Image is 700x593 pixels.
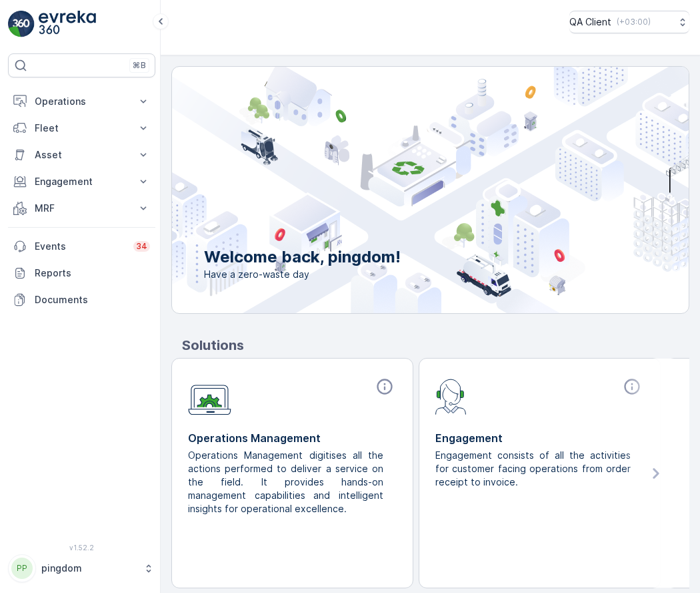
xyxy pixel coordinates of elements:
img: logo [8,11,35,37]
img: city illustration [112,67,689,313]
img: module-icon [435,377,467,415]
button: Operations [8,88,155,115]
p: MRF [35,202,129,215]
p: Reports [35,266,150,280]
p: Fleet [35,122,129,135]
p: ( +03:00 ) [617,17,651,27]
p: 34 [136,241,147,252]
a: Events34 [8,233,155,260]
button: QA Client(+03:00) [569,11,689,33]
p: Engagement [435,430,644,446]
button: MRF [8,195,155,222]
img: module-icon [188,377,231,415]
p: Solutions [182,335,689,355]
img: logo_light-DOdMpM7g.png [39,11,96,37]
button: Asset [8,142,155,168]
a: Reports [8,260,155,286]
p: Engagement [35,175,129,188]
span: v 1.52.2 [8,544,155,552]
p: Welcome back, pingdom! [204,246,401,268]
span: Have a zero-waste day [204,268,401,281]
p: Operations Management digitises all the actions performed to deliver a service on the field. It p... [188,449,386,516]
p: pingdom [41,562,137,575]
p: Documents [35,293,150,307]
p: Operations [35,95,129,108]
button: Fleet [8,115,155,142]
p: ⌘B [133,60,146,71]
button: Engagement [8,168,155,195]
div: PP [11,558,33,579]
p: Asset [35,148,129,162]
button: PPpingdom [8,554,155,582]
a: Documents [8,286,155,313]
p: Operations Management [188,430,397,446]
p: Engagement consists of all the activities for customer facing operations from order receipt to in... [435,449,633,489]
p: Events [35,240,125,253]
p: QA Client [569,15,611,29]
